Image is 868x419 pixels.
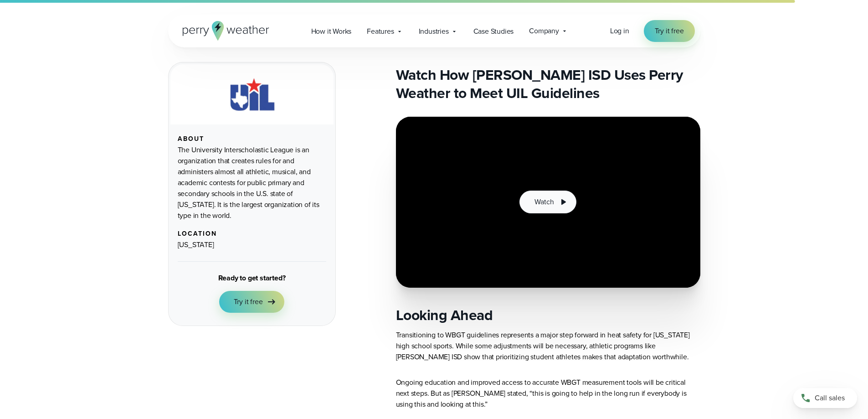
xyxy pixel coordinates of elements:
h2: Looking Ahead [396,306,700,324]
span: Log in [610,26,629,36]
div: The University Interscholastic League is an organization that creates rules for and administers a... [178,145,326,221]
div: Ready to get started? [218,273,286,284]
span: Call sales [815,393,845,403]
span: Company [529,26,559,36]
span: Features [367,26,394,37]
span: How it Works [311,26,352,37]
span: Try it free [655,26,684,36]
span: Case Studies [473,26,514,37]
span: Industries [419,26,449,37]
h2: Watch How [PERSON_NAME] ISD Uses Perry Weather to Meet UIL Guidelines [396,66,700,102]
div: Location [178,230,326,238]
p: Transitioning to WBGT guidelines represents a major step forward in heat safety for [US_STATE] hi... [396,330,700,362]
a: Call sales [793,388,857,408]
button: Watch [519,191,576,213]
p: Ongoing education and improved access to accurate WBGT measurement tools will be critical next st... [396,377,700,410]
a: Try it free [219,291,285,313]
span: Try it free [234,296,263,307]
a: Log in [610,26,629,36]
a: How it Works [303,22,360,41]
div: [US_STATE] [178,239,326,250]
a: Case Studies [466,22,522,41]
div: About [178,135,326,143]
a: Try it free [644,20,695,42]
span: Watch [534,197,554,207]
img: UIL.svg [221,75,282,114]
